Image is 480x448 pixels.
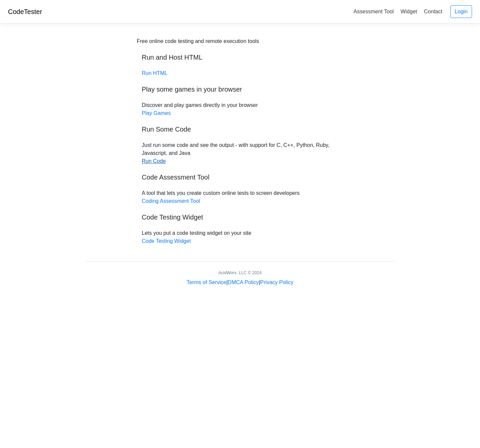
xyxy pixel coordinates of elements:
[142,110,171,116] a: Play Games
[142,213,338,221] h5: Code Testing Widget
[450,5,472,18] a: Login
[218,269,261,276] div: AcidWorx, LLC © 2024
[8,8,42,15] a: CodeTester
[187,278,293,286] div: | |
[142,173,338,181] h5: Code Assessment Tool
[142,125,338,133] h5: Run Some Code
[142,238,191,244] a: Code Testing Widget
[228,279,259,285] a: DMCA Policy
[142,70,168,76] a: Run HTML
[142,158,166,164] a: Run Code
[351,6,396,17] a: Assessment Tool
[187,279,226,285] a: Terms of Service
[137,37,259,45] div: Free online code testing and remote execution tools
[421,6,445,17] a: Contact
[137,37,343,245] div: Discover and play games directly in your browser Just run some code and see the output - with sup...
[142,85,338,93] h5: Play some games in your browser
[398,6,420,17] a: Widget
[260,279,293,285] a: Privacy Policy
[142,53,338,61] h5: Run and Host HTML
[142,198,200,204] a: Coding Assessment Tool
